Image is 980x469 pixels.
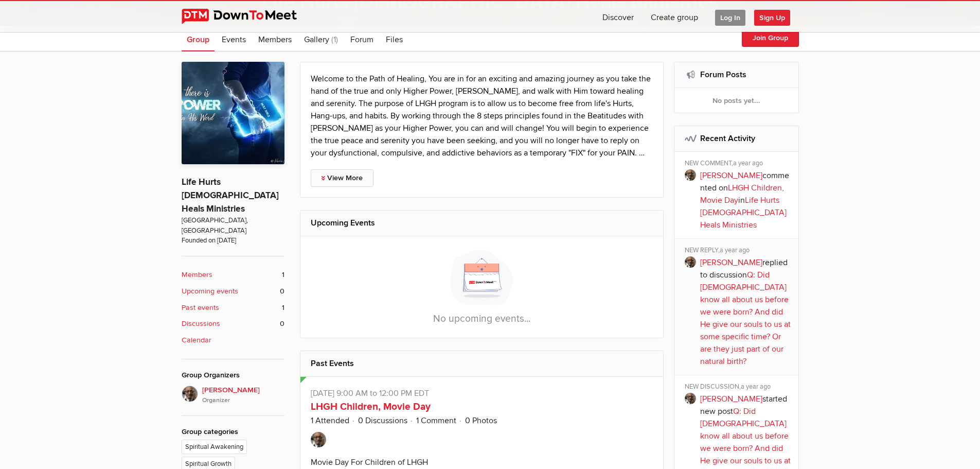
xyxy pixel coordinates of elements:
[311,73,653,159] p: Welcome to the Path of Healing, You are in for an exciting and amazing journey as you take the ha...
[331,34,338,45] span: (1)
[182,386,198,402] img: William Jeffers III
[700,394,762,404] a: [PERSON_NAME]
[282,269,284,281] span: 1
[311,169,373,187] a: View More
[182,318,284,329] a: Discussions 0
[754,1,798,32] a: Sign Up
[685,159,791,169] div: NEW COMMENT,
[358,415,407,426] a: 0 Discussions
[311,387,653,399] p: [DATE] 9:00 AM to 12:00 PM EDT
[350,34,373,45] span: Forum
[465,415,497,426] a: 0 Photos
[182,62,284,164] img: Life Hurts God Heals Ministries
[733,159,763,167] span: a year ago
[700,256,791,368] p: replied to discussion
[187,34,209,45] span: Group
[700,169,791,231] p: commented on in
[707,1,754,32] a: Log In
[182,236,284,246] span: Founded on [DATE]
[182,386,284,405] a: [PERSON_NAME]Organizer
[182,269,212,281] b: Members
[674,88,798,113] div: No posts yet...
[594,1,642,32] a: Discover
[253,26,297,51] a: Members
[311,351,653,376] h2: Past Events
[700,170,762,181] a: [PERSON_NAME]
[685,246,791,256] div: NEW REPLY,
[700,183,784,205] a: LHGH Children, Movie Day
[643,1,706,32] a: Create group
[282,302,284,314] span: 1
[741,383,771,391] span: a year ago
[700,70,746,80] a: Forum Posts
[182,286,238,297] b: Upcoming events
[280,318,284,329] span: 0
[700,195,787,230] a: Life Hurts [DEMOGRAPHIC_DATA] Heals Ministries
[182,302,219,314] b: Past events
[381,26,408,51] a: Files
[700,270,791,367] a: Q: Did [DEMOGRAPHIC_DATA] know all about us before we were born? And did He give our souls to us ...
[222,34,246,45] span: Events
[182,335,284,346] a: Calendar
[311,211,653,235] h2: Upcoming Events
[715,10,745,26] span: Log In
[258,34,292,45] span: Members
[311,401,431,413] a: LHGH Children, Movie Day
[720,246,750,254] span: a year ago
[386,34,403,45] span: Files
[345,26,379,51] a: Forum
[299,26,343,51] a: Gallery (1)
[202,396,284,405] i: Organizer
[304,34,329,45] span: Gallery
[700,257,762,268] a: [PERSON_NAME]
[311,432,326,447] img: William Jeffers III
[416,415,456,426] a: 1 Comment
[311,457,428,467] div: Movie Day For Children of LHGH
[182,286,284,297] a: Upcoming events 0
[280,286,284,297] span: 0
[182,269,284,281] a: Members 1
[182,302,284,314] a: Past events 1
[742,29,799,47] button: Join Group
[300,236,664,338] div: No upcoming events...
[311,415,349,426] a: 1 Attended
[182,216,284,236] span: [GEOGRAPHIC_DATA], [GEOGRAPHIC_DATA]
[685,383,791,393] div: NEW DISCUSSION,
[182,318,220,329] b: Discussions
[202,385,284,405] span: [PERSON_NAME]
[182,9,313,24] img: DownToMeet
[182,370,284,381] div: Group Organizers
[754,10,790,26] span: Sign Up
[182,26,215,51] a: Group
[217,26,251,51] a: Events
[182,426,284,438] div: Group categories
[685,126,788,151] h2: Recent Activity
[182,335,211,346] b: Calendar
